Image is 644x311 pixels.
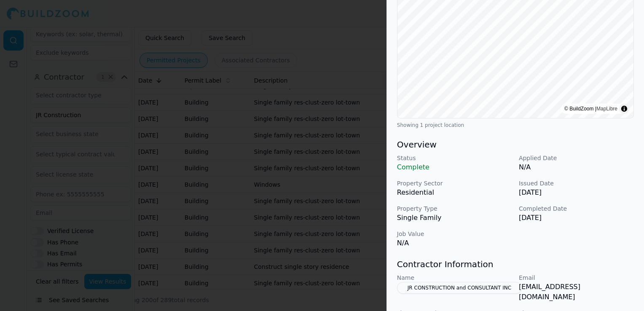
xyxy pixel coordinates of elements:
[519,273,634,282] p: Email
[397,258,634,270] h3: Contractor Information
[397,230,512,238] p: Job Value
[397,139,634,150] h3: Overview
[596,106,617,112] a: MapLibre
[397,188,512,198] p: Residential
[397,213,512,223] p: Single Family
[519,162,634,172] p: N/A
[519,282,634,302] p: [EMAIL_ADDRESS][DOMAIN_NAME]
[397,122,634,129] div: Showing 1 project location
[564,105,617,113] div: © BuildZoom |
[519,154,634,162] p: Applied Date
[397,238,512,248] p: N/A
[397,179,512,188] p: Property Sector
[397,162,512,172] p: Complete
[519,188,634,198] p: [DATE]
[519,179,634,188] p: Issued Date
[619,104,629,114] summary: Toggle attribution
[519,213,634,223] p: [DATE]
[397,273,512,282] p: Name
[397,282,522,294] button: JR CONSTRUCTION and CONSULTANT INC
[519,204,634,213] p: Completed Date
[397,154,512,162] p: Status
[397,204,512,213] p: Property Type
